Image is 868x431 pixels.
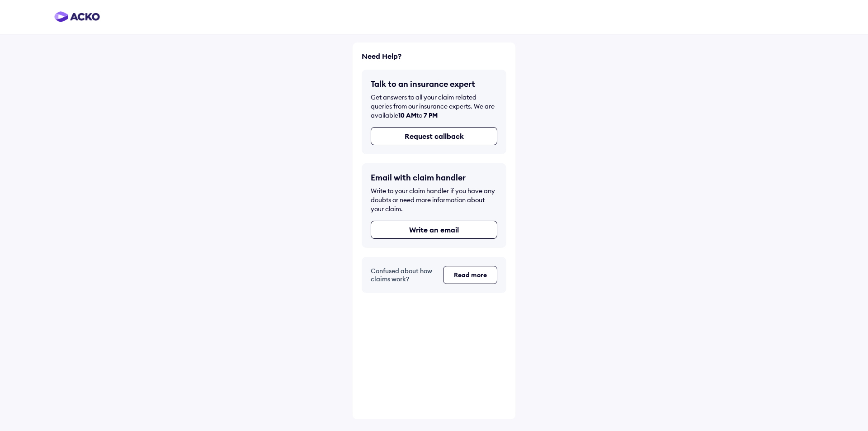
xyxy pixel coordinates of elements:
[398,111,416,119] span: 10 AM
[371,172,497,183] h5: Email with claim handler
[371,186,497,213] div: Write to your claim handler if you have any doubts or need more information about your claim.
[371,127,497,145] button: Request callback
[371,79,497,89] h5: Talk to an insurance expert
[371,267,436,283] h5: Confused about how claims work?
[443,266,497,284] button: Read more
[424,111,438,119] span: 7 PM
[371,93,497,120] div: Get answers to all your claim related queries from our insurance experts. We are available to
[362,52,506,61] h6: Need Help?
[371,221,497,239] button: Write an email
[54,11,100,22] img: horizontal-gradient.png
